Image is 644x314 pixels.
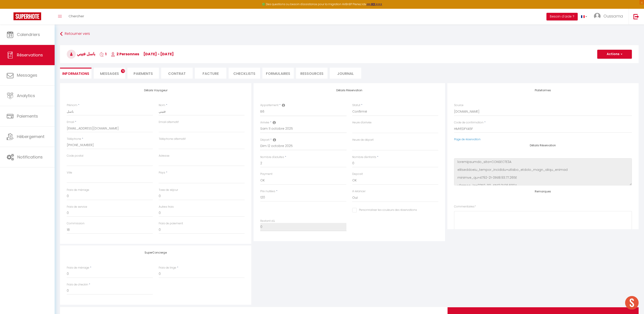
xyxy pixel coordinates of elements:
label: Nombre d'adultes [260,155,284,159]
h4: Détails Voyageur [67,89,245,92]
li: Journal [330,68,361,79]
label: Frais de ménage [67,188,89,192]
a: ... Oussama [591,9,629,24]
label: Payment [260,172,272,176]
label: Commission [67,221,85,226]
span: Analytics [17,93,35,98]
label: Taxe de séjour [159,188,178,192]
span: [DATE] - [DATE] [143,51,174,57]
label: Départ [260,138,270,142]
li: Paiements [127,68,159,79]
img: ... [594,13,601,20]
label: Prix nuitées [260,189,275,194]
span: Messages [100,71,119,76]
span: Paiements [17,113,38,119]
label: Prénom [67,103,77,107]
span: 1 [100,51,107,57]
h4: Détails Réservation [260,89,438,92]
label: Heure d'arrivée [352,120,372,125]
li: Facture [195,68,226,79]
label: Frais de paiement [159,221,183,226]
span: Chercher [69,14,84,18]
a: Retourner vers [60,30,639,38]
label: Nom [159,103,165,107]
label: Heure de départ [352,138,374,142]
label: A relancer [352,189,365,194]
label: Frais de linge [159,266,176,270]
label: Téléphone [67,137,81,141]
h4: Plateformes [454,89,632,92]
label: Nombre d'enfants [352,155,376,159]
li: Informations [60,68,91,79]
label: Code de confirmation [454,120,484,125]
a: Page de réservation [454,137,481,141]
label: Autres frais [159,205,174,209]
label: Arrivée [260,120,269,125]
button: Besoin d'aide ? [546,13,578,20]
span: Oussama [604,13,623,19]
li: Ressources [296,68,328,79]
h4: SuperConcierge [67,251,245,254]
label: Code postal [67,154,83,158]
label: Statut [352,103,360,107]
li: Contrat [161,68,193,79]
span: Messages [17,72,37,78]
label: Pays [159,171,165,175]
label: Source [454,103,464,107]
li: FORMULAIRES [262,68,294,79]
div: Ouvrir le chat [625,296,639,310]
span: Réservations [17,52,43,58]
li: CHECKLISTS [229,68,260,79]
label: Email alternatif [159,120,179,124]
img: logout [633,14,639,19]
h4: Remarques [454,190,632,193]
label: Commentaires [454,205,476,209]
label: Téléphone alternatif [159,137,186,141]
label: Adresse [159,154,169,158]
a: >>> ICI <<<< [366,2,382,6]
span: Hébergement [17,134,45,139]
img: Super Booking [13,12,41,20]
h4: Détails Réservation [454,144,632,147]
span: Notifications [17,154,43,160]
label: Email [67,120,74,124]
label: Restant dû [260,219,275,223]
button: Actions [597,50,632,59]
span: Calendriers [17,32,40,37]
label: Ville [67,171,72,175]
a: Chercher [65,9,87,24]
label: Frais de checkin [67,283,88,287]
label: Appartement [260,103,279,107]
label: Frais de service [67,205,87,209]
span: 12 [121,69,125,73]
span: 2 Personnes [111,51,139,57]
label: Deposit [352,172,363,176]
span: باسل فتيني [67,51,95,57]
label: Frais de ménage [67,266,89,270]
